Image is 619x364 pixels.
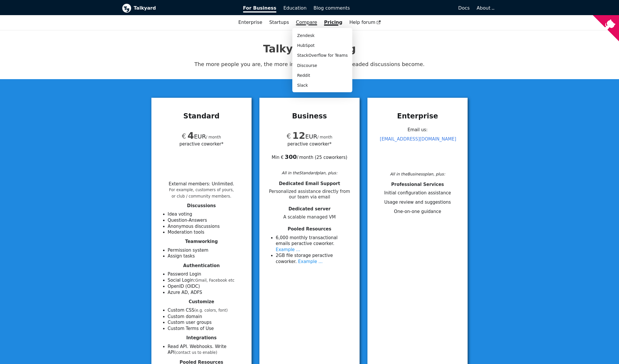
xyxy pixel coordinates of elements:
[158,239,245,244] h4: Teamworking
[374,209,461,215] li: One-on-one guidance
[266,226,353,232] h4: Pooled Resources
[182,133,206,140] span: EUR
[158,299,245,305] h4: Customize
[266,112,353,120] h3: Business
[286,133,317,140] span: EUR
[295,51,350,60] a: StackOverflow for Teams
[374,125,461,169] div: Email us:
[179,141,223,147] span: per active coworker*
[353,3,473,13] a: Docs
[168,223,245,230] li: Anonymous discussions
[276,253,353,264] li: 2 GB file storage per active coworker .
[188,130,194,141] span: 4
[134,4,235,12] b: Talkyard
[122,3,235,13] a: Talkyard logoTalkyard
[168,290,245,296] li: Azure AD, ADFS
[168,344,245,356] li: Read API. Webhooks. Write API
[266,170,353,176] div: All in the Standard plan, plus:
[168,326,245,332] li: Custom Terms of Use
[158,203,245,209] h4: Discussions
[182,132,186,140] span: €
[168,247,245,253] li: Permission system
[168,217,245,223] li: Question-Answers
[310,3,353,13] a: Blog comments
[168,319,245,326] li: Custom user groups
[295,71,350,80] a: Reddit
[195,278,235,283] small: Gmail, Facebook etc
[374,182,461,187] h4: Professional Services
[317,135,333,139] small: / month
[235,17,266,27] a: Enterprise
[194,308,228,312] small: (e.g. colors, font)
[206,135,221,139] small: / month
[321,17,346,27] a: Pricing
[296,19,317,25] a: Compare
[266,147,353,161] div: Min € / month ( 25 coworkers )
[168,277,245,284] li: Social Login:
[168,283,245,290] li: OpenID (OIDC)
[477,5,494,11] a: About
[295,41,350,50] a: HubSpot
[168,307,245,314] li: Custom CSS
[168,229,245,235] li: Moderation tools
[169,181,234,199] li: External members : Unlimited .
[283,5,307,11] span: Education
[295,31,350,40] a: Zendesk
[289,206,331,212] span: Dedicated server
[280,3,310,13] a: Education
[276,247,300,252] a: Example ...
[175,350,217,355] small: (contact us to enable)
[298,259,323,264] a: Example ...
[266,214,353,220] span: A scalable managed VM
[243,5,277,13] span: For Business
[168,271,245,277] li: Password Login
[295,81,350,90] a: Slack
[374,190,461,196] li: Initial configuration assistance
[158,112,245,120] h3: Standard
[314,5,350,11] span: Blog comments
[349,19,381,25] span: Help forum
[169,188,234,198] small: For example, customers of yours, or club / community members.
[374,199,461,205] li: Usage review and suggestions
[292,130,305,141] span: 12
[240,3,280,13] a: For Business
[158,335,245,341] h4: Integrations
[346,17,384,27] a: Help forum
[374,112,461,120] h3: Enterprise
[122,3,131,13] img: Talkyard logo
[286,132,291,140] span: €
[168,314,245,320] li: Custom domain
[279,181,340,186] span: Dedicated Email Support
[295,61,350,70] a: Discourse
[122,60,497,69] p: The more people you are, the more important Talkyard's threaded discussions become.
[122,42,497,55] h1: Talkyard Pricing
[168,211,245,217] li: Idea voting
[266,189,353,200] span: Personalized assistance directly from our team via email
[158,263,245,269] h4: Authentication
[380,136,456,142] a: [EMAIL_ADDRESS][DOMAIN_NAME]
[458,5,470,11] span: Docs
[276,235,353,253] li: 6 ,000 monthly transactional emails per active coworker .
[266,17,293,27] a: Startups
[374,171,461,177] div: All in the Business plan, plus:
[285,153,297,160] b: 300
[168,253,245,259] li: Assign tasks
[287,141,331,147] span: per active coworker*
